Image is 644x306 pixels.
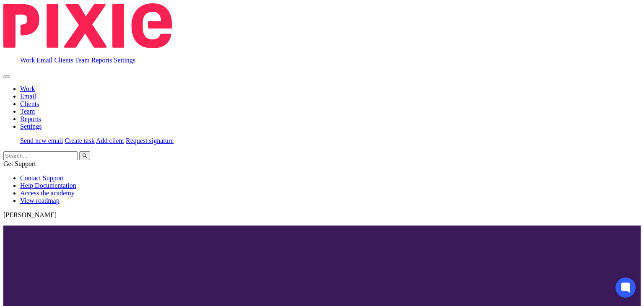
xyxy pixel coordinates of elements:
[126,137,174,144] a: Request signature
[20,57,35,64] a: Work
[75,57,89,64] a: Team
[20,189,75,197] a: Access the academy
[79,151,90,160] button: Search
[3,160,36,167] span: Get Support
[20,85,35,92] a: Work
[20,174,64,182] a: Contact Support
[96,137,124,144] a: Add client
[20,100,39,107] a: Clients
[91,57,112,64] a: Reports
[3,211,641,219] p: [PERSON_NAME]
[114,57,136,64] a: Settings
[3,3,172,48] img: Pixie
[20,137,63,144] a: Send new email
[54,57,73,64] a: Clients
[3,151,78,160] input: Search
[20,182,76,189] a: Help Documentation
[36,57,52,64] a: Email
[65,137,95,144] a: Create task
[20,93,36,100] a: Email
[20,108,35,115] a: Team
[20,123,42,130] a: Settings
[20,197,60,204] a: View roadmap
[20,115,41,122] a: Reports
